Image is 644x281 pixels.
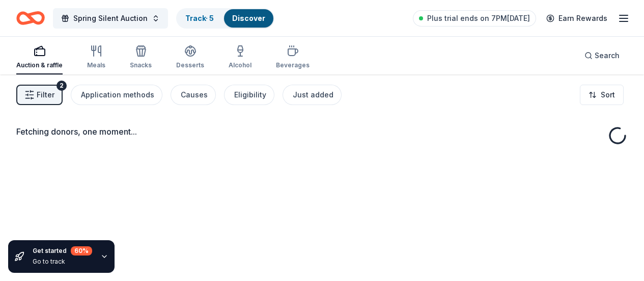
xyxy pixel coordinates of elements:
div: Snacks [130,61,152,69]
div: Eligibility [234,89,266,101]
button: Just added [283,85,342,105]
button: Eligibility [224,85,274,105]
span: Filter [37,89,54,101]
button: Spring Silent Auction [53,8,168,29]
span: Sort [601,89,615,101]
a: Discover [232,14,265,22]
button: Meals [87,41,105,74]
button: Sort [580,85,624,105]
span: Spring Silent Auction [73,12,148,24]
button: Causes [171,85,216,105]
div: Go to track [33,258,92,266]
div: 60 % [71,246,92,256]
div: 2 [57,81,67,91]
button: Alcohol [229,41,251,74]
a: Track· 5 [185,14,214,22]
div: Beverages [276,61,310,69]
span: Search [595,49,620,62]
button: Search [576,45,628,66]
span: Plus trial ends on 7PM[DATE] [427,12,530,24]
a: Home [16,6,45,30]
a: Plus trial ends on 7PM[DATE] [413,10,536,27]
button: Filter2 [16,85,63,105]
div: Alcohol [229,61,251,69]
div: Auction & raffle [16,61,63,69]
button: Track· 5Discover [176,8,274,29]
div: Get started [33,246,92,256]
button: Application methods [71,85,162,105]
button: Beverages [276,41,310,74]
div: Causes [181,89,208,101]
a: Earn Rewards [540,9,613,28]
div: Meals [87,61,105,69]
div: Fetching donors, one moment... [16,125,628,138]
div: Application methods [81,89,154,101]
div: Desserts [176,61,204,69]
div: Just added [293,89,333,101]
button: Snacks [130,41,152,74]
button: Desserts [176,41,204,74]
button: Auction & raffle [16,41,63,74]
